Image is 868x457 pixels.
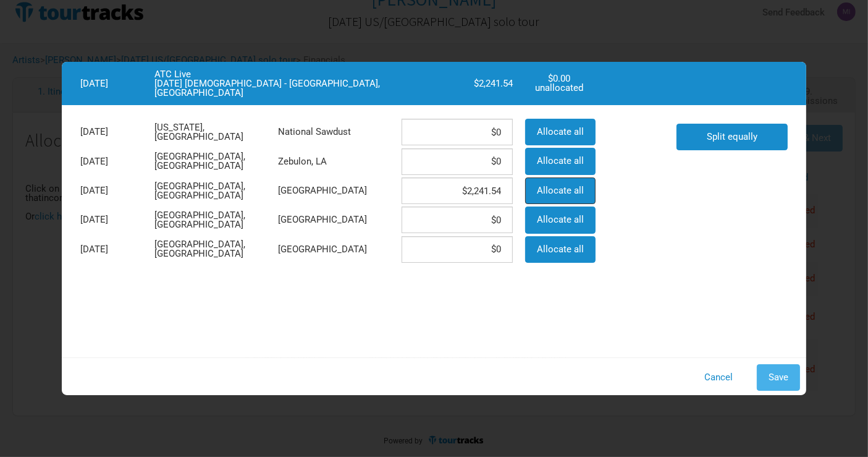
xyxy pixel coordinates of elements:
[769,372,788,383] span: Save
[272,156,395,168] div: Zebulon, LA
[74,244,148,255] div: [DATE]
[272,185,395,197] div: [GEOGRAPHIC_DATA]
[693,364,744,391] button: Cancel
[525,177,596,204] button: Allocate all
[272,214,395,226] div: [GEOGRAPHIC_DATA]
[148,151,272,172] div: [GEOGRAPHIC_DATA], [GEOGRAPHIC_DATA]
[74,214,148,226] div: [DATE]
[272,244,395,255] div: [GEOGRAPHIC_DATA]
[537,185,584,196] span: Allocate all
[537,155,584,166] span: Allocate all
[757,364,800,391] button: Save
[525,148,596,174] button: Allocate all
[148,210,272,231] div: [GEOGRAPHIC_DATA], [GEOGRAPHIC_DATA]
[148,181,272,202] div: [GEOGRAPHIC_DATA], [GEOGRAPHIC_DATA]
[525,236,596,263] button: Allocate all
[525,207,596,233] button: Allocate all
[74,156,148,168] div: [DATE]
[537,244,584,255] span: Allocate all
[74,185,148,197] div: [DATE]
[148,239,272,260] div: [GEOGRAPHIC_DATA], [GEOGRAPHIC_DATA]
[537,214,584,225] span: Allocate all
